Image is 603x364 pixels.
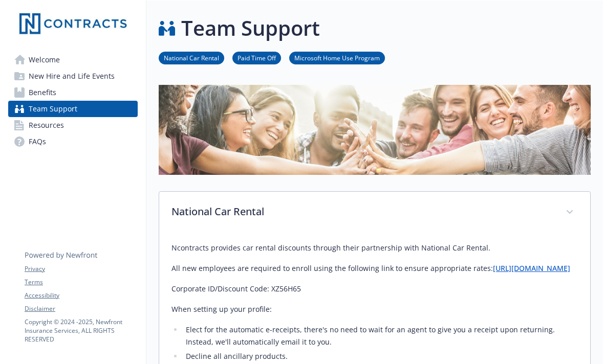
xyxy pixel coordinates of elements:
a: Privacy [25,264,137,274]
p: Ncontracts provides car rental discounts through their partnership with National Car Rental. [171,242,578,254]
p: All new employees are required to enroll using the following link to ensure appropriate rates: [171,262,578,275]
p: Corporate ID/Discount Code: XZ56H65 [171,283,578,295]
p: Copyright © 2024 - 2025 , Newfront Insurance Services, ALL RIGHTS RESERVED [25,317,137,344]
div: National Car Rental [159,192,590,234]
span: New Hire and Life Events [29,68,115,84]
a: Paid Time Off [232,53,281,62]
a: New Hire and Life Events [8,68,138,84]
a: Benefits [8,84,138,101]
span: Team Support [29,101,77,117]
h1: Team Support [181,13,320,43]
a: Resources [8,117,138,133]
li: Elect for the automatic e-receipts, there's no need to wait for an agent to give you a receipt up... [183,324,578,348]
a: Terms [25,278,137,287]
span: Resources [29,117,64,133]
a: Microsoft Home Use Program [289,53,385,62]
a: FAQs [8,133,138,150]
span: Benefits [29,84,56,101]
span: Welcome [29,52,60,68]
a: [URL][DOMAIN_NAME] [493,263,570,273]
img: team support page banner [159,85,591,175]
span: FAQs [29,133,46,150]
p: When setting up your profile: [171,303,578,315]
li: Decline all ancillary products. [183,350,578,362]
a: Team Support [8,101,138,117]
a: Disclaimer [25,304,137,313]
a: Welcome [8,52,138,68]
a: National Car Rental [159,53,224,62]
p: National Car Rental [171,204,553,219]
a: Accessibility [25,291,137,300]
